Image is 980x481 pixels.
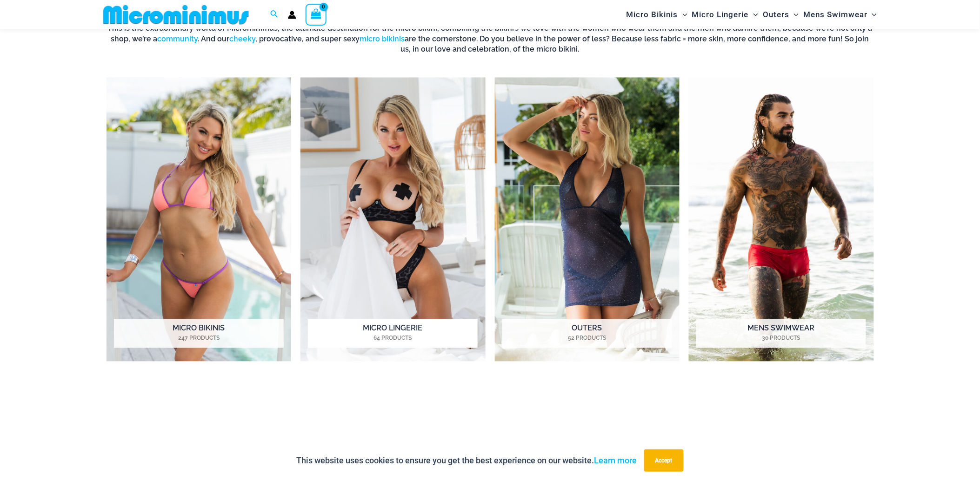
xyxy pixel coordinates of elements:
span: Outers [763,3,789,26]
a: Micro LingerieMenu ToggleMenu Toggle [690,3,760,26]
p: This website uses cookies to ensure you get the best experience on our website. [297,454,637,468]
a: OutersMenu ToggleMenu Toggle [760,3,801,26]
a: Visit product category Outers [495,78,680,362]
h6: This is the extraordinary world of Microminimus, the ultimate destination for the micro bikini, c... [107,23,874,54]
a: Account icon link [288,11,296,19]
a: cheeky [229,34,255,43]
span: Menu Toggle [789,3,799,26]
a: micro bikinis [360,34,405,43]
img: Micro Bikinis [107,78,292,362]
a: Search icon link [270,9,279,20]
h2: Mens Swimwear [696,319,866,348]
mark: 30 Products [696,334,866,343]
img: Mens Swimwear [689,78,874,362]
mark: 64 Products [308,334,478,343]
span: Micro Lingerie [692,3,749,26]
a: View Shopping Cart, empty [306,4,327,25]
a: Micro BikinisMenu ToggleMenu Toggle [624,3,690,26]
a: Visit product category Mens Swimwear [689,78,874,362]
span: Mens Swimwear [803,3,867,26]
h2: Micro Bikinis [114,319,284,348]
img: MM SHOP LOGO FLAT [100,4,253,25]
mark: 52 Products [502,334,672,343]
a: Mens SwimwearMenu ToggleMenu Toggle [801,3,879,26]
img: Outers [495,78,680,362]
a: Visit product category Micro Bikinis [107,78,292,362]
span: Menu Toggle [749,3,758,26]
span: Menu Toggle [678,3,687,26]
mark: 247 Products [114,334,284,343]
button: Accept [644,449,684,472]
iframe: TrustedSite Certified [107,386,874,456]
a: Learn more [594,455,637,465]
nav: Site Navigation [623,1,881,28]
span: Menu Toggle [867,3,877,26]
h2: Micro Lingerie [308,319,478,348]
img: Micro Lingerie [300,78,486,362]
span: Micro Bikinis [627,3,678,26]
a: Visit product category Micro Lingerie [300,78,486,362]
a: community [157,34,198,43]
h2: Outers [502,319,672,348]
